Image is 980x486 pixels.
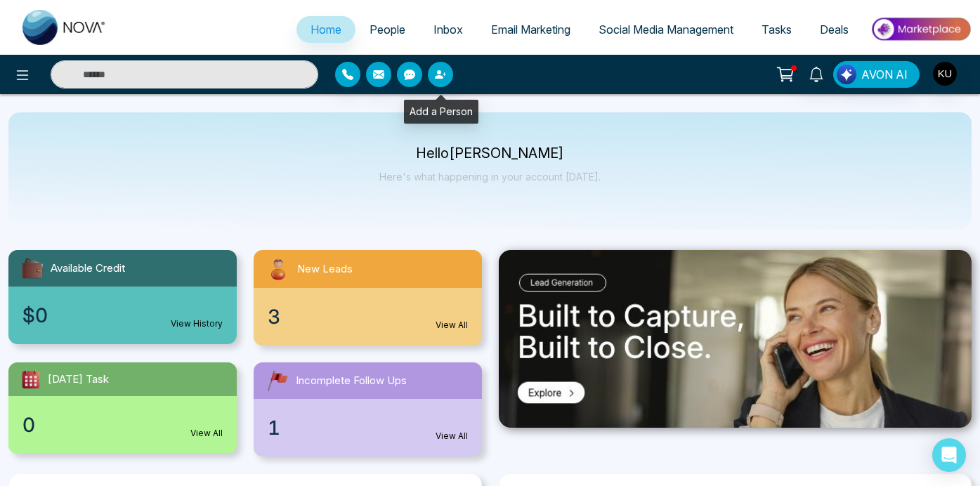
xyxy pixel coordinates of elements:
[419,16,477,43] a: Inbox
[436,319,468,331] a: View All
[433,22,463,37] span: Inbox
[932,438,966,472] div: Open Intercom Messenger
[355,16,419,43] a: People
[584,16,747,43] a: Social Media Management
[491,22,570,37] span: Email Marketing
[311,22,341,37] span: Home
[820,22,849,37] span: Deals
[190,427,223,440] a: View All
[268,302,280,331] span: 3
[870,13,972,45] img: Market-place.gif
[48,372,109,388] span: [DATE] Task
[933,62,957,86] img: User Avatar
[265,256,292,282] img: newLeads.svg
[477,16,584,43] a: Email Marketing
[22,10,107,45] img: Nova CRM Logo
[436,430,468,442] a: View All
[499,250,972,428] img: .
[171,317,223,330] a: View History
[297,261,353,277] span: New Leads
[861,66,908,83] span: AVON AI
[20,368,42,390] img: todayTask.svg
[268,413,280,442] span: 1
[404,100,478,124] div: Add a Person
[22,410,35,440] span: 0
[245,362,490,457] a: Incomplete Follow Ups1View All
[22,301,48,330] span: $0
[747,16,806,43] a: Tasks
[762,22,792,37] span: Tasks
[245,250,490,346] a: New Leads3View All
[296,16,355,43] a: Home
[20,256,45,281] img: availableCredit.svg
[265,368,290,393] img: followUps.svg
[296,373,407,389] span: Incomplete Follow Ups
[833,61,920,88] button: AVON AI
[837,65,856,84] img: Lead Flow
[370,22,405,37] span: People
[51,261,125,277] span: Available Credit
[379,171,601,183] p: Here's what happening in your account [DATE].
[806,16,863,43] a: Deals
[599,22,733,37] span: Social Media Management
[379,147,601,159] p: Hello [PERSON_NAME]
